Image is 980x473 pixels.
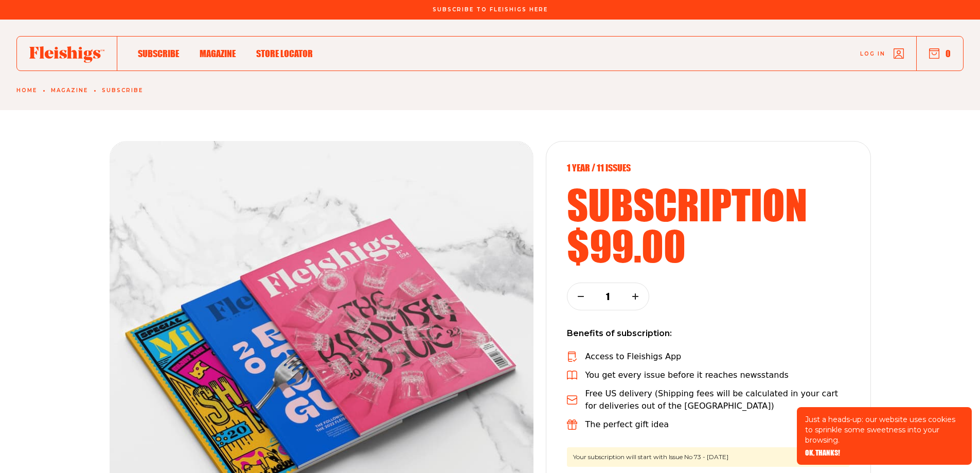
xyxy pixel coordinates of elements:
a: Subscribe [102,87,143,94]
a: Subscribe To Fleishigs Here [431,7,550,12]
p: You get every issue before it reaches newsstands [585,369,789,381]
a: Magazine [200,46,236,60]
button: OK, THANKS! [805,449,840,457]
p: 1 year / 11 Issues [567,162,850,173]
p: Access to Fleishigs App [585,351,682,363]
span: Subscribe To Fleishigs Here [433,7,548,13]
h2: subscription [567,184,850,225]
a: Log in [860,48,904,59]
span: Store locator [256,48,313,59]
p: Free US delivery (Shipping fees will be calculated in your cart for deliveries out of the [GEOGRA... [585,388,850,412]
span: Your subscription will start with Issue No 73 - [DATE] [567,447,850,467]
a: Home [16,87,37,94]
p: 1 [601,291,615,302]
a: Subscribe [138,46,179,60]
h2: $99.00 [567,225,850,266]
p: The perfect gift idea [585,418,669,431]
p: Just a heads-up: our website uses cookies to sprinkle some sweetness into your browsing. [805,414,964,445]
span: Magazine [200,48,236,59]
p: Benefits of subscription: [567,327,850,340]
span: Subscribe [138,48,179,59]
span: Log in [860,50,885,58]
a: Magazine [51,87,88,94]
a: Store locator [256,46,313,60]
button: 0 [929,48,951,59]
